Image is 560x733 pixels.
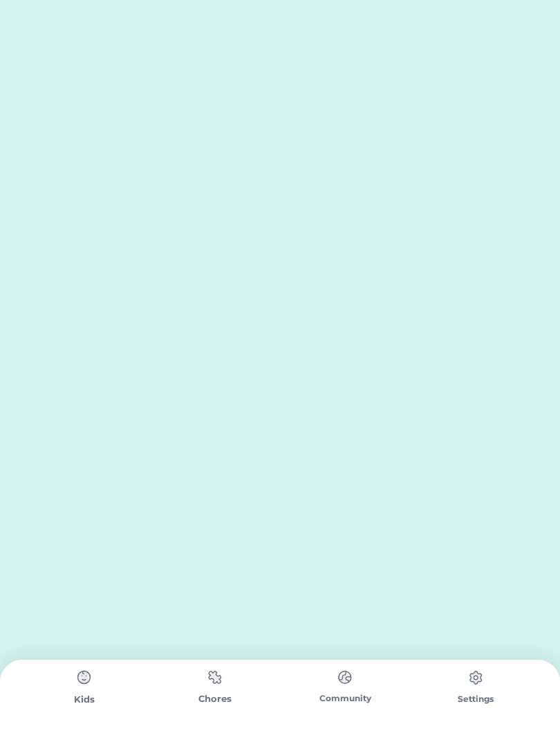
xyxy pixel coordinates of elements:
[201,664,229,691] img: type%3Dchores%2C%20state%3Ddefault.svg
[280,692,411,705] div: Community
[331,664,359,691] img: type%3Dchores%2C%20state%3Ddefault.svg
[462,664,489,692] img: type%3Dchores%2C%20state%3Ddefault.svg
[150,692,281,706] div: Chores
[19,693,150,707] div: Kids
[411,693,541,705] div: Settings
[71,664,98,692] img: type%3Dchores%2C%20state%3Ddefault.svg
